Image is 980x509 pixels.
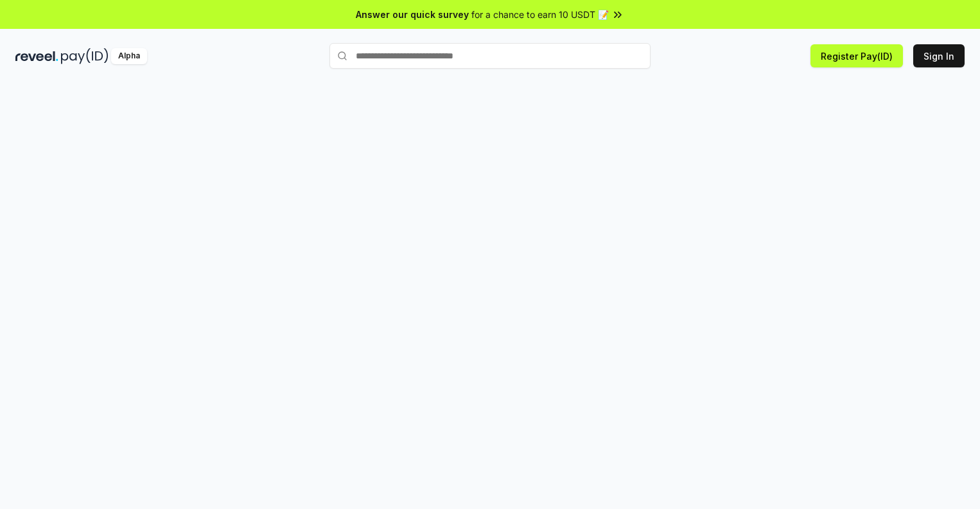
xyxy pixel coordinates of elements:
[356,8,469,21] span: Answer our quick survey
[471,8,609,21] span: for a chance to earn 10 USDT 📝
[15,48,58,64] img: reveel_dark
[810,44,903,67] button: Register Pay(ID)
[913,44,965,67] button: Sign In
[111,48,147,64] div: Alpha
[61,48,109,64] img: pay_id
